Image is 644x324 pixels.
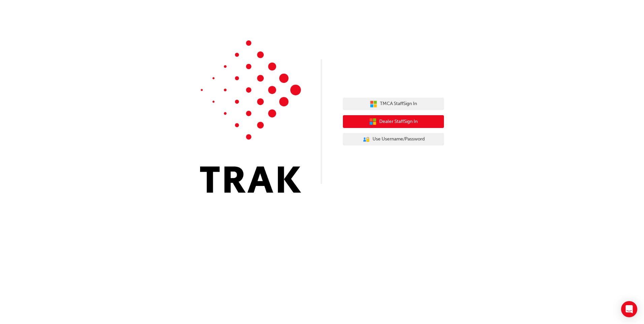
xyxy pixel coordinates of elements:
[200,40,301,193] img: Trak
[343,98,444,110] button: TMCA StaffSign In
[373,135,425,143] span: Use Username/Password
[379,118,418,126] span: Dealer Staff Sign In
[621,301,637,317] div: Open Intercom Messenger
[343,115,444,128] button: Dealer StaffSign In
[343,133,444,146] button: Use Username/Password
[380,100,417,108] span: TMCA Staff Sign In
